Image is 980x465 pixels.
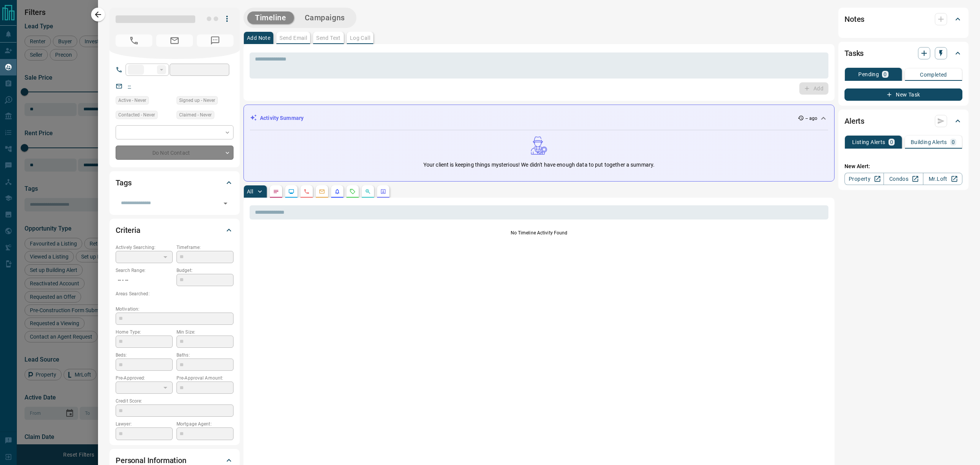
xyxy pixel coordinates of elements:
div: Activity Summary-- ago [250,111,828,125]
h2: Tasks [844,47,864,59]
div: Criteria [116,221,234,239]
button: Open [220,198,231,209]
a: Mr.Loft [923,173,962,185]
p: Lawyer: [116,421,173,427]
h2: Alerts [844,115,864,127]
p: Credit Score: [116,398,234,404]
p: 0 [884,72,887,77]
div: Tasks [844,44,962,62]
p: Actively Searching: [116,244,173,251]
h2: Notes [844,13,864,25]
p: Activity Summary [260,114,304,122]
svg: Opportunities [365,188,371,195]
p: Pending [858,72,879,77]
button: Campaigns [297,11,353,24]
p: Areas Searched: [116,290,234,297]
p: Min Size: [176,329,234,336]
span: No Number [197,34,234,47]
button: New Task [844,88,962,101]
p: Building Alerts [911,139,947,145]
p: Timeframe: [176,244,234,251]
p: No Timeline Activity Found [250,229,828,236]
button: Timeline [247,11,294,24]
div: Do Not Contact [116,146,234,160]
h2: Criteria [116,224,140,236]
span: No Number [116,34,152,47]
svg: Calls [304,188,310,195]
p: Listing Alerts [852,139,885,145]
div: Tags [116,174,234,192]
p: Add Note [247,35,270,41]
p: Completed [920,72,947,77]
span: Signed up - Never [179,97,215,104]
p: 0 [952,139,955,145]
a: Property [844,173,884,185]
p: Mortgage Agent: [176,421,234,427]
p: Pre-Approved: [116,375,173,381]
div: Notes [844,10,962,28]
p: Baths: [176,352,234,359]
span: Claimed - Never [179,111,212,119]
p: New Alert: [844,162,962,170]
p: 0 [890,139,893,145]
span: Contacted - Never [118,111,155,119]
p: -- ago [805,115,817,122]
svg: Requests [350,188,356,195]
p: All [247,189,253,194]
span: Active - Never [118,97,146,104]
h2: Tags [116,177,131,189]
svg: Emails [319,188,325,195]
p: Beds: [116,352,173,359]
svg: Notes [273,188,279,195]
p: Budget: [176,267,234,274]
span: No Email [156,34,193,47]
svg: Listing Alerts [334,188,340,195]
a: -- [128,83,131,89]
svg: Agent Actions [380,188,386,195]
div: Alerts [844,112,962,130]
p: Your client is keeping things mysterious! We didn't have enough data to put together a summary. [423,161,655,169]
a: Condos [884,173,923,185]
p: Search Range: [116,267,173,274]
p: Motivation: [116,306,234,313]
p: Home Type: [116,329,173,336]
svg: Lead Browsing Activity [288,188,294,195]
p: Pre-Approval Amount: [176,375,234,381]
p: -- - -- [116,274,173,287]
